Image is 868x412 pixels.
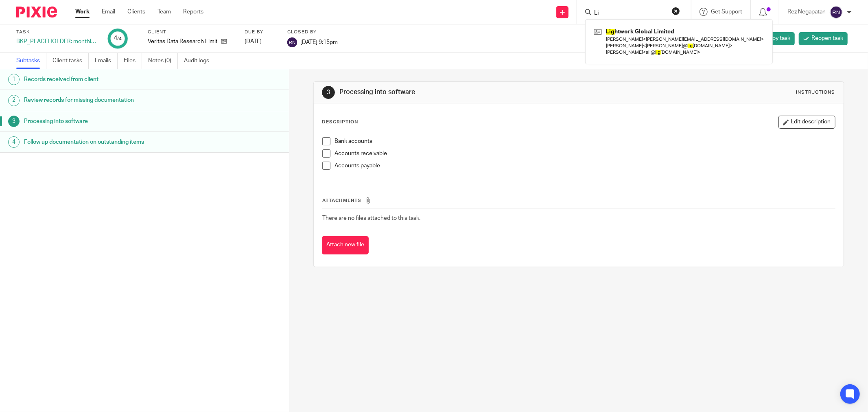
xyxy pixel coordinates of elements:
a: Client tasks [52,53,89,69]
h1: Follow up documentation on outstanding items [24,136,195,148]
span: Copy task [765,34,790,42]
a: Reopen task [799,32,848,45]
span: There are no files attached to this task. [322,215,420,221]
a: Clients [127,8,145,16]
a: Email [102,8,115,16]
p: Bank accounts [335,137,835,145]
p: Accounts payable [335,162,835,170]
p: Description [322,119,358,125]
h1: Processing into software [339,88,596,96]
a: Copy task [752,32,795,45]
div: 4 [8,136,20,148]
a: Audit logs [184,53,215,69]
label: Due by [245,29,277,35]
a: Notes (0) [148,53,178,69]
button: Attach new file [322,236,369,254]
h1: Review records for missing documentation [24,94,195,106]
a: Emails [95,53,118,69]
p: Accounts receivable [335,149,835,158]
div: 2 [8,95,20,106]
img: Pixie [16,7,57,18]
img: svg%3E [830,6,843,19]
label: Client [148,29,234,35]
h1: Processing into software [24,115,195,127]
a: Team [157,8,171,16]
span: Get Support [711,9,742,15]
span: Attachments [322,198,361,203]
a: Subtasks [16,53,46,69]
div: Instructions [796,89,835,96]
a: Reports [183,8,203,16]
input: Search [593,10,667,17]
div: 3 [322,86,335,99]
span: Reopen task [811,34,843,42]
span: [DATE] 9:15pm [300,39,338,45]
a: Files [124,53,142,69]
div: [DATE] [245,37,277,46]
label: Closed by [287,29,338,35]
div: BKP_PLACEHOLDER: monthly bookkeeping [16,37,98,46]
div: 1 [8,74,20,85]
img: svg%3E [287,37,297,47]
small: /4 [117,37,122,41]
button: Clear [672,7,680,15]
a: Work [75,8,90,16]
div: 3 [8,116,20,127]
p: Rez Negapatan [787,8,826,16]
div: 4 [114,34,122,43]
p: Veritas Data Research Limited [148,37,217,46]
button: Edit description [778,116,835,129]
h1: Records received from client [24,73,195,85]
label: Task [16,29,98,35]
